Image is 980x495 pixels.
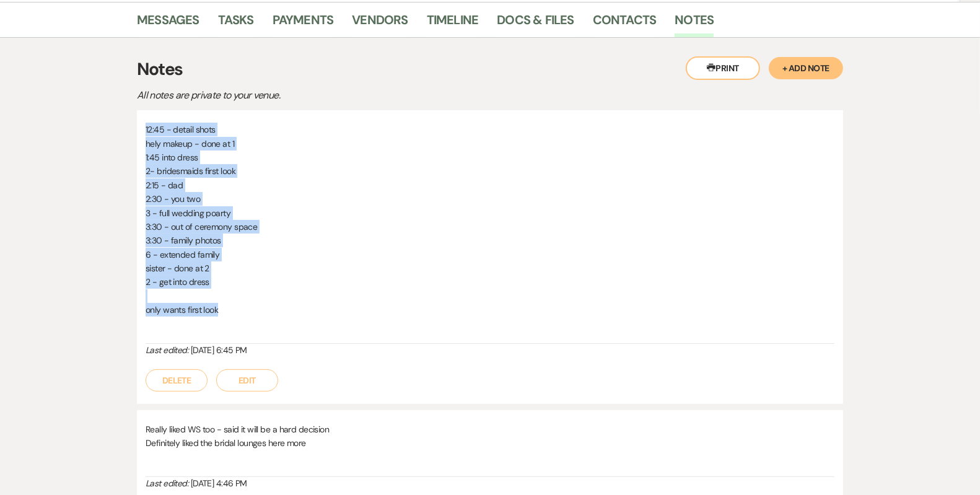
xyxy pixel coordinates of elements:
div: [DATE] 4:46 PM [146,477,834,490]
div: [DATE] 6:45 PM [146,344,834,357]
p: 6 - extended family [146,248,834,261]
h3: Notes [137,56,843,82]
p: 3:30 - out of ceremony space [146,220,834,234]
p: 12:45 - detail shots [146,123,834,136]
p: 1:45 into dress [146,151,834,164]
button: Print [686,56,760,80]
p: 2:15 - dad [146,178,834,192]
p: only wants first look [146,303,834,317]
button: + Add Note [769,57,843,79]
a: Tasks [218,10,254,37]
a: Payments [273,10,334,37]
p: Definitely liked the bridal lounges here more [146,436,834,450]
p: sister - done at 2 [146,261,834,275]
p: hely makeup - done at 1 [146,137,834,151]
a: Docs & Files [497,10,574,37]
a: Messages [137,10,199,37]
button: Edit [216,369,278,392]
p: Really liked WS too - said it will be a hard decision [146,423,834,436]
p: 2 - get into dress [146,275,834,289]
i: Last edited: [146,478,188,489]
a: Timeline [427,10,479,37]
a: Notes [675,10,714,37]
a: Vendors [352,10,408,37]
button: Delete [146,369,208,392]
p: All notes are private to your venue. [137,87,571,103]
p: 2:30 - you two [146,192,834,206]
i: Last edited: [146,344,188,356]
p: 3 - full wedding poarty [146,206,834,220]
p: 2- bridesmaids first look [146,164,834,178]
a: Contacts [593,10,657,37]
p: 3:30 - family photos [146,234,834,247]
